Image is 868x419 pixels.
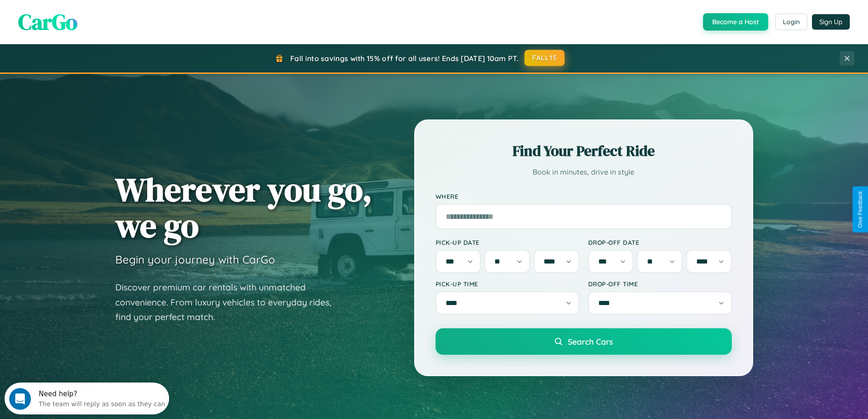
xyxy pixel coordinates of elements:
[18,7,77,37] span: CarGo
[115,280,343,325] p: Discover premium car rentals with unmatched convenience. From luxury vehicles to everyday rides, ...
[9,388,31,410] iframe: Intercom live chat
[436,328,732,355] button: Search Cars
[775,14,807,30] button: Login
[436,280,579,288] label: Pick-up Time
[436,238,579,246] label: Pick-up Date
[703,13,768,31] button: Become a Host
[588,280,732,288] label: Drop-off Time
[857,191,863,228] div: Give Feedback
[436,141,732,161] h2: Find Your Perfect Ride
[588,238,732,246] label: Drop-off Date
[568,336,613,347] span: Search Cars
[436,166,732,179] p: Book in minutes, drive in style
[290,54,519,63] span: Fall into savings with 15% off for all users! Ends [DATE] 10am PT.
[524,50,565,66] button: FALL15
[812,14,850,30] button: Sign Up
[5,383,169,414] iframe: Intercom live chat discovery launcher
[34,8,161,15] div: Need help?
[115,171,372,243] h1: Wherever you go, we go
[436,192,732,200] label: Where
[115,253,275,266] h3: Begin your journey with CarGo
[34,15,161,25] div: The team will reply as soon as they can
[4,4,169,29] div: Open Intercom Messenger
